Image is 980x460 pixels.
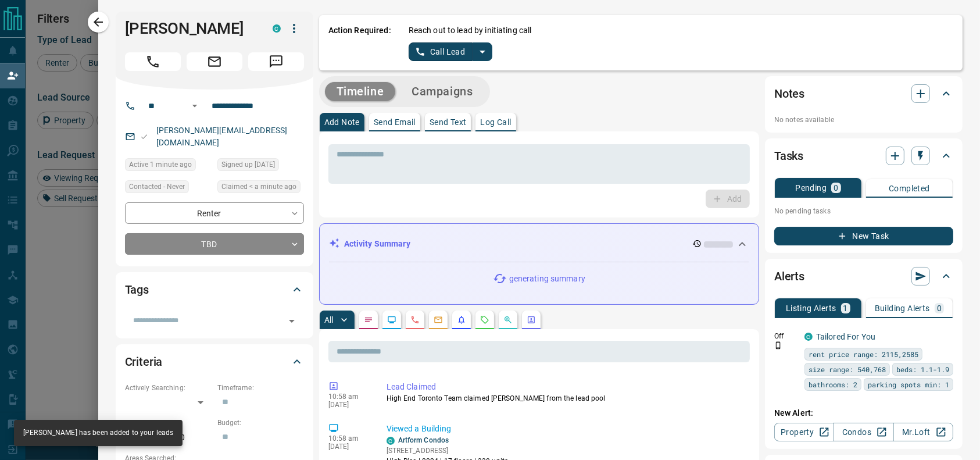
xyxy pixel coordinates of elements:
[774,80,953,108] div: Notes
[344,238,410,250] p: Activity Summary
[786,304,836,312] p: Listing Alerts
[188,99,202,113] button: Open
[125,348,304,376] div: Criteria
[834,184,838,192] p: 0
[217,180,304,197] div: Thu Aug 14 2025
[480,118,511,126] p: Log Call
[387,423,745,435] p: Viewed a Building
[889,184,930,192] p: Completed
[809,363,886,375] span: size range: 540,768
[387,315,396,325] svg: Lead Browsing Activity
[328,443,369,451] p: [DATE]
[328,24,391,61] p: Action Required:
[129,159,192,170] span: Active 1 minute ago
[774,407,953,419] p: New Alert:
[893,423,953,441] a: Mr.Loft
[364,315,373,325] svg: Notes
[843,304,848,312] p: 1
[809,348,918,360] span: rent price range: 2115,2585
[329,233,749,255] div: Activity Summary
[480,315,489,325] svg: Requests
[328,393,369,401] p: 10:58 am
[374,118,416,126] p: Send Email
[187,52,242,71] span: Email
[774,341,782,350] svg: Push Notification Only
[804,333,813,341] div: condos.ca
[509,273,585,285] p: generating summary
[387,393,745,404] p: High End Toronto Team claimed [PERSON_NAME] from the lead pool
[834,423,893,441] a: Condos
[774,267,804,286] h2: Alerts
[324,118,360,126] p: Add Note
[816,332,875,341] a: Tailored For You
[809,379,857,390] span: bathrooms: 2
[217,383,304,393] p: Timeframe:
[937,304,942,312] p: 0
[409,42,493,61] div: split button
[23,423,173,443] div: [PERSON_NAME] has been added to your leads
[774,423,834,441] a: Property
[409,24,532,37] p: Reach out to lead by initiating call
[125,418,212,428] p: Search Range:
[125,158,212,174] div: Thu Aug 14 2025
[140,133,148,141] svg: Email Valid
[387,381,745,393] p: Lead Claimed
[328,401,369,409] p: [DATE]
[125,352,163,371] h2: Criteria
[774,262,953,290] div: Alerts
[896,363,949,375] span: beds: 1.1-1.9
[400,82,484,101] button: Campaigns
[409,42,473,61] button: Call Lead
[774,331,797,341] p: Off
[125,233,304,255] div: TBD
[125,202,304,224] div: Renter
[503,315,513,325] svg: Opportunities
[868,379,949,390] span: parking spots min: 1
[248,52,304,71] span: Message
[284,313,300,329] button: Open
[217,158,304,174] div: Sat Jun 08 2024
[774,147,803,165] h2: Tasks
[387,445,509,456] p: [STREET_ADDRESS]
[129,181,185,192] span: Contacted - Never
[324,316,334,324] p: All
[774,84,804,103] h2: Notes
[156,126,288,147] a: [PERSON_NAME][EMAIL_ADDRESS][DOMAIN_NAME]
[125,276,304,304] div: Tags
[434,315,443,325] svg: Emails
[387,437,395,445] div: condos.ca
[774,142,953,170] div: Tasks
[328,434,369,443] p: 10:58 am
[410,315,420,325] svg: Calls
[457,315,466,325] svg: Listing Alerts
[774,227,953,245] button: New Task
[221,159,275,170] span: Signed up [DATE]
[125,19,255,38] h1: [PERSON_NAME]
[325,82,396,101] button: Timeline
[273,24,281,33] div: condos.ca
[125,280,149,299] h2: Tags
[527,315,536,325] svg: Agent Actions
[125,52,181,71] span: Call
[398,436,449,444] a: Artform Condos
[774,115,953,125] p: No notes available
[217,418,304,428] p: Budget:
[221,181,296,192] span: Claimed < a minute ago
[875,304,930,312] p: Building Alerts
[430,118,467,126] p: Send Text
[774,202,953,220] p: No pending tasks
[125,383,212,393] p: Actively Searching:
[795,184,827,192] p: Pending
